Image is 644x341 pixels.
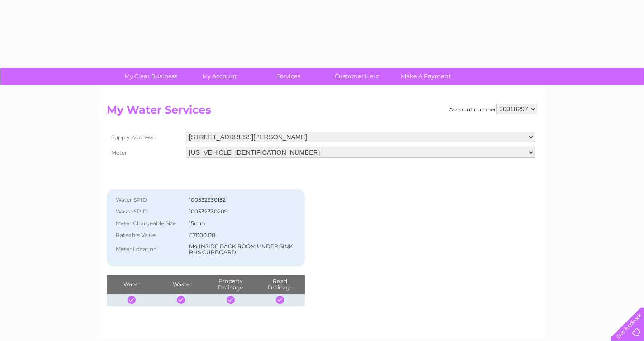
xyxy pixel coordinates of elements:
th: Water SPID [111,194,187,206]
h2: My Water Services [107,104,537,121]
td: 100532330209 [187,206,300,218]
th: Supply Address [107,129,184,145]
td: 15mm [187,218,300,229]
th: Water [107,275,156,294]
a: My Clear Business [114,68,188,85]
a: Customer Help [320,68,394,85]
th: Property Drainage [206,275,255,294]
th: Meter Chargeable Size [111,218,187,229]
th: Waste [156,275,205,294]
td: £7000.00 [187,229,300,241]
div: Account number [449,104,537,114]
th: Meter Location [111,241,187,258]
th: Waste SPID [111,206,187,218]
a: Services [251,68,326,85]
td: M4 INSIDE BACK ROOM UNDER SINK RHS CUPBOARD [187,241,300,258]
th: Road Drainage [255,275,305,294]
a: Make A Payment [388,68,463,85]
td: 100532330152 [187,194,300,206]
th: Meter [107,145,184,160]
th: Rateable Value [111,229,187,241]
a: My Account [182,68,257,85]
